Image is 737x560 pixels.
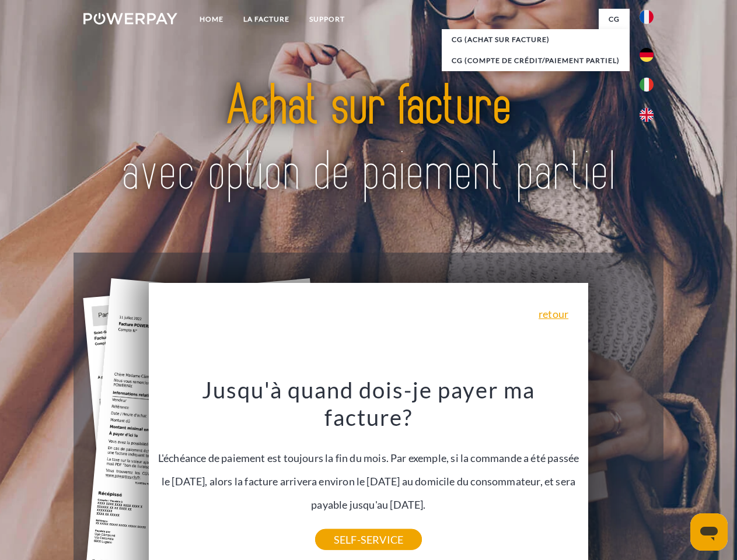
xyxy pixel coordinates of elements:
[233,9,299,30] a: LA FACTURE
[539,309,568,319] a: retour
[156,376,582,432] h3: Jusqu'à quand dois-je payer ma facture?
[156,376,582,540] div: L'échéance de paiement est toujours la fin du mois. Par exemple, si la commande a été passée le [...
[190,9,233,30] a: Home
[299,9,355,30] a: Support
[640,48,654,62] img: de
[315,529,422,550] a: SELF-SERVICE
[442,50,630,71] a: CG (Compte de crédit/paiement partiel)
[640,108,654,122] img: en
[442,29,630,50] a: CG (achat sur facture)
[83,13,177,24] img: logo-powerpay-white.svg
[690,513,728,551] iframe: Bouton de lancement de la fenêtre de messagerie
[111,56,626,223] img: title-powerpay_fr.svg
[599,9,630,30] a: CG
[640,78,654,92] img: it
[640,10,654,24] img: fr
